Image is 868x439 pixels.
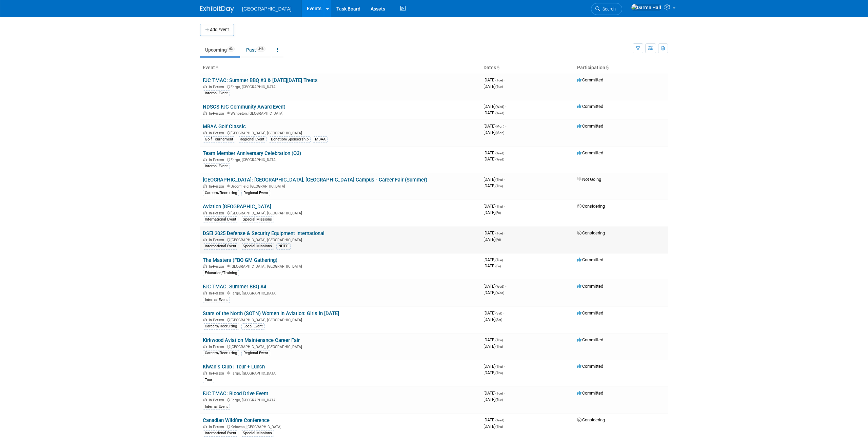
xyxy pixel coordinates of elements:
span: In-Person [209,131,226,135]
span: [DATE] [484,310,504,316]
div: Wahpeton, [GEOGRAPHIC_DATA] [203,110,478,116]
img: ExhibitDay [200,6,234,13]
span: In-Person [209,425,226,429]
div: [GEOGRAPHIC_DATA], [GEOGRAPHIC_DATA] [203,237,478,242]
div: Local Event [241,323,265,329]
span: 348 [256,46,265,52]
span: (Wed) [495,111,504,115]
span: [DATE] [484,344,503,349]
img: In-Person Event [203,371,207,375]
span: [DATE] [484,84,503,89]
span: - [504,364,505,369]
div: Internal Event [203,297,230,303]
a: Sort by Start Date [496,65,499,70]
span: Committed [577,310,603,316]
a: Team Member Anniversary Celebration (Q3) [203,150,301,156]
span: - [505,104,506,109]
span: [DATE] [484,417,506,422]
div: Donation/Sponsorship [269,136,311,142]
span: (Wed) [495,105,504,109]
span: (Wed) [495,418,504,422]
span: (Wed) [495,157,504,161]
span: - [504,77,505,82]
a: Aviation [GEOGRAPHIC_DATA] [203,204,271,210]
div: Internal Event [203,90,230,96]
span: In-Person [209,318,226,322]
span: [DATE] [484,104,506,109]
span: In-Person [209,238,226,242]
span: (Tue) [495,398,503,402]
span: [DATE] [484,110,504,115]
img: In-Person Event [203,158,207,161]
img: In-Person Event [203,425,207,428]
img: In-Person Event [203,345,207,348]
span: In-Person [209,85,226,89]
a: The Masters (FBO GM Gathering) [203,257,277,263]
div: Internal Event [203,163,230,169]
span: - [504,204,505,209]
span: - [505,284,506,289]
th: Dates [481,62,574,74]
a: Sort by Participation Type [605,65,609,70]
img: In-Person Event [203,85,207,88]
a: [GEOGRAPHIC_DATA]: [GEOGRAPHIC_DATA], [GEOGRAPHIC_DATA] Campus - Career Fair (Summer) [203,177,427,183]
div: Fargo, [GEOGRAPHIC_DATA] [203,84,478,89]
span: [DATE] [484,204,505,209]
span: Committed [577,150,603,155]
span: Considering [577,204,605,209]
span: - [505,150,506,155]
span: (Wed) [495,291,504,295]
div: Golf Tournament [203,136,235,142]
span: In-Person [209,158,226,162]
span: [DATE] [484,177,505,182]
span: (Tue) [495,231,503,235]
div: NDTO [276,243,291,249]
span: [DATE] [484,263,501,268]
div: International Event [203,216,238,223]
div: Internal Event [203,404,230,410]
a: NDSCS FJC Community Award Event [203,104,285,110]
span: - [504,257,505,262]
div: Regional Event [241,350,270,356]
div: Fargo, [GEOGRAPHIC_DATA] [203,290,478,295]
span: - [504,230,505,235]
span: - [505,417,506,422]
span: (Sat) [495,318,502,322]
span: Not Going [577,177,601,182]
span: (Tue) [495,258,503,262]
span: In-Person [209,291,226,295]
a: Past348 [241,43,271,56]
div: Careers/Recruiting [203,190,239,196]
span: [DATE] [484,123,506,129]
span: [DATE] [484,230,505,235]
span: (Tue) [495,78,503,82]
span: [DATE] [484,364,505,369]
th: Event [200,62,481,74]
span: In-Person [209,111,226,116]
span: (Thu) [495,205,503,208]
div: Careers/Recruiting [203,323,239,329]
a: Upcoming63 [200,43,240,56]
a: Kirkwood Aviation Maintenance Career Fair [203,337,300,343]
span: (Thu) [495,184,503,188]
th: Participation [574,62,668,74]
span: [DATE] [484,317,502,322]
img: Darren Hall [631,4,662,11]
div: [GEOGRAPHIC_DATA], [GEOGRAPHIC_DATA] [203,210,478,215]
div: Education/Training [203,270,239,276]
span: [DATE] [484,130,504,135]
span: [DATE] [484,337,505,342]
span: In-Person [209,371,226,376]
img: In-Person Event [203,131,207,134]
img: In-Person Event [203,238,207,241]
a: FJC TMAC: Blood Drive Event [203,390,268,397]
span: Committed [577,284,603,289]
span: (Mon) [495,125,504,128]
span: Committed [577,123,603,129]
div: [GEOGRAPHIC_DATA], [GEOGRAPHIC_DATA] [203,263,478,269]
span: (Thu) [495,178,503,182]
span: In-Person [209,345,226,349]
span: Committed [577,257,603,262]
span: [DATE] [484,390,505,396]
span: [DATE] [484,257,505,262]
